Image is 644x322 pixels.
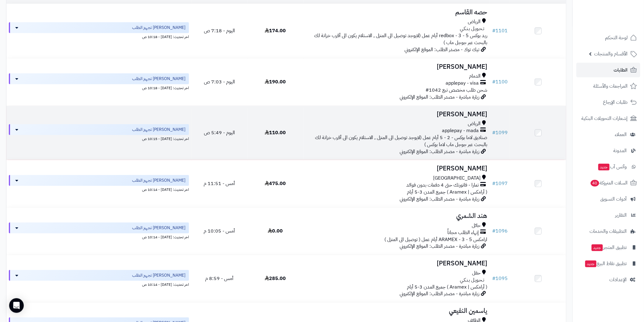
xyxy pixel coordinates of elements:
[9,298,24,313] div: Open Intercom Messenger
[132,25,185,31] span: [PERSON_NAME] تجهيز الطلب
[132,127,185,133] span: [PERSON_NAME] تجهيز الطلب
[585,259,627,268] span: تطبيق نقاط البيع
[447,229,479,236] span: إنهاء الطلب مجاناً
[610,275,627,284] span: الإعدادات
[591,180,599,187] span: 40
[492,275,495,282] span: #
[204,27,235,34] span: اليوم - 7:18 ص
[472,222,481,229] span: حائل
[615,130,627,139] span: العملاء
[265,27,286,34] span: 174.00
[384,236,487,243] span: ارامكس ARAMEX - 3 - 5 أيام عمل ( توصيل الى المنزل )
[614,66,628,74] span: الطلبات
[492,78,495,86] span: #
[404,46,479,53] span: تيك توك - مصدر الطلب: الموقع الإلكتروني
[492,27,508,34] a: #1101
[400,148,479,155] span: زيارة مباشرة - مصدر الطلب: الموقع الإلكتروني
[407,283,487,291] span: ( أرامكس | Aramex ) جميع المدن 3-5 أيام
[576,176,640,190] a: السلات المتروكة40
[576,159,640,174] a: وآتس آبجديد
[590,227,627,236] span: التطبيقات والخدمات
[582,114,628,123] span: إشعارات التحويلات البنكية
[492,275,508,282] a: #1095
[400,195,479,203] span: زيارة مباشرة - مصدر الطلب: الموقع الإلكتروني
[576,192,640,206] a: أدوات التسويق
[132,76,185,82] span: [PERSON_NAME] تجهيز الطلب
[576,224,640,239] a: التطبيقات والخدمات
[576,208,640,222] a: التقارير
[585,261,597,267] span: جديد
[400,290,479,297] span: زيارة مباشرة - مصدر الطلب: الموقع الإلكتروني
[492,78,508,86] a: #1100
[9,84,189,91] div: اخر تحديث: [DATE] - 10:18 ص
[9,281,189,287] div: اخر تحديث: [DATE] - 10:14 ص
[9,186,189,192] div: اخر تحديث: [DATE] - 10:14 ص
[576,240,640,255] a: تطبيق المتجرجديد
[598,164,610,170] span: جديد
[306,260,487,267] h3: [PERSON_NAME]
[492,180,495,187] span: #
[576,127,640,142] a: العملاء
[306,63,487,70] h3: [PERSON_NAME]
[469,73,481,80] span: الدمام
[132,225,185,231] span: [PERSON_NAME] تجهيز الطلب
[460,277,484,284] span: تـحـويـل بـنـكـي
[400,93,479,101] span: زيارة مباشرة - مصدر الطلب: الموقع الإلكتروني
[492,129,495,136] span: #
[460,25,484,32] span: تـحـويـل بـنـكـي
[315,134,487,148] span: صناديق لاما بوكس - 2 - 5 أيام عمل (لايوجد توصيل الى المنزل , الاستلام يكون الى أقرب خزانة لك بالب...
[600,195,627,203] span: أدوات التسويق
[265,275,286,282] span: 285.00
[306,307,487,314] h3: ياسمين النفيعي
[603,98,628,107] span: طلبات الإرجاع
[468,120,481,127] span: الرياض
[205,275,233,282] span: أمس - 8:59 م
[9,135,189,142] div: اخر تحديث: [DATE] - 10:15 ص
[425,86,487,94] span: شحن طلب مخصص تبع 1042#
[442,127,479,134] span: applepay - mada
[132,177,185,184] span: [PERSON_NAME] تجهيز الطلب
[472,270,481,277] span: حقل
[9,33,189,40] div: اخر تحديث: [DATE] - 10:18 ص
[576,111,640,126] a: إشعارات التحويلات البنكية
[593,82,628,90] span: المراجعات والأسئلة
[265,129,286,136] span: 110.00
[576,272,640,287] a: الإعدادات
[446,80,479,87] span: applepay - visa
[591,243,627,252] span: تطبيق المتجر
[592,244,603,251] span: جديد
[492,227,495,235] span: #
[492,129,508,136] a: #1099
[268,227,283,235] span: 0.00
[204,227,235,235] span: أمس - 10:05 م
[576,95,640,110] a: طلبات الإرجاع
[306,111,487,118] h3: [PERSON_NAME]
[590,179,628,187] span: السلات المتروكة
[576,63,640,77] a: الطلبات
[576,30,640,45] a: لوحة التحكم
[615,211,627,219] span: التقارير
[406,182,479,189] span: تمارا - فاتورتك حتى 4 دفعات بدون فوائد
[306,9,487,16] h3: حصه القاسم
[9,233,189,240] div: اخر تحديث: [DATE] - 10:14 ص
[492,27,495,34] span: #
[594,50,628,58] span: الأقسام والمنتجات
[433,175,481,182] span: [GEOGRAPHIC_DATA]
[400,243,479,250] span: زيارة مباشرة - مصدر الطلب: الموقع الإلكتروني
[132,272,185,278] span: [PERSON_NAME] تجهيز الطلب
[492,180,508,187] a: #1097
[204,180,235,187] span: أمس - 11:51 م
[605,33,628,42] span: لوحة التحكم
[204,129,235,136] span: اليوم - 5:49 ص
[492,227,508,235] a: #1096
[576,256,640,271] a: تطبيق نقاط البيعجديد
[265,78,286,86] span: 190.00
[576,143,640,158] a: المدونة
[576,79,640,93] a: المراجعات والأسئلة
[598,163,627,171] span: وآتس آب
[314,32,487,46] span: ريد بوكس redbox - 3 - 5 أيام عمل (لايوجد توصيل الى المنزل , الاستلام يكون الى أقرب خزانة لك بالبح...
[306,165,487,172] h3: [PERSON_NAME]
[468,18,481,25] span: الرياض
[614,146,627,155] span: المدونة
[407,188,487,196] span: ( أرامكس | Aramex ) جميع المدن 3-5 أيام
